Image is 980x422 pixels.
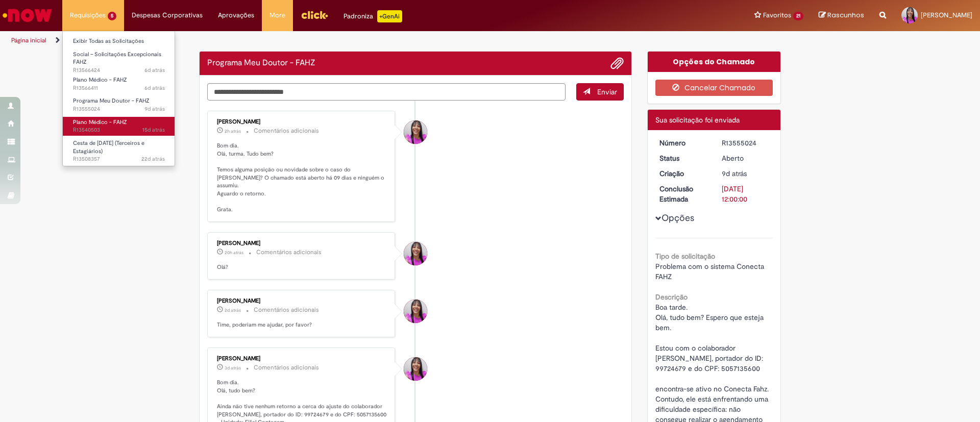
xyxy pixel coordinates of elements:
[652,168,715,179] dt: Criação
[11,36,46,44] a: Página inicial
[108,12,116,20] span: 5
[63,36,175,47] a: Exibir Todas as Solicitações
[655,115,740,125] span: Sua solicitação foi enviada
[225,365,241,371] time: 29/09/2025 08:42:16
[404,120,427,144] div: Lauane Laissa De Oliveira
[217,119,387,125] div: [PERSON_NAME]
[73,51,161,66] span: Social – Solicitações Excepcionais FAHZ
[301,7,328,22] img: click_logo_yellow_360x200.png
[225,307,241,313] time: 29/09/2025 16:27:38
[217,321,387,329] p: Time, poderiam me ajudar, por favor?
[819,11,864,20] a: Rascunhos
[722,169,747,178] span: 9d atrás
[142,126,165,134] time: 16/09/2025 15:52:23
[73,155,165,163] span: R13508357
[722,169,747,178] time: 22/09/2025 12:50:02
[63,138,175,160] a: Aberto R13508357 : Cesta de Natal (Terceiros e Estagiários)
[73,105,165,113] span: R13555024
[73,76,127,84] span: Plano Médico - FAHZ
[73,97,150,105] span: Programa Meu Doutor - FAHZ
[254,363,319,372] small: Comentários adicionais
[207,83,566,101] textarea: Digite sua mensagem aqui...
[655,80,773,96] button: Cancelar Chamado
[144,66,165,74] time: 25/09/2025 12:24:07
[73,139,144,155] span: Cesta de [DATE] (Terceiros e Estagiários)
[142,126,165,134] span: 15d atrás
[217,142,387,214] p: Bom dia. Olá, turma. Tudo bem? Temos alguma posição ou novidade sobre o caso do [PERSON_NAME]? O ...
[722,184,769,204] div: [DATE] 12:00:00
[144,105,165,113] span: 9d atrás
[217,298,387,304] div: [PERSON_NAME]
[217,240,387,246] div: [PERSON_NAME]
[722,168,769,179] div: 22/09/2025 12:50:02
[652,153,715,163] dt: Status
[141,155,165,163] span: 22d atrás
[404,357,427,381] div: Lauane Laissa De Oliveira
[73,66,165,75] span: R13566424
[63,49,175,71] a: Aberto R13566424 : Social – Solicitações Excepcionais FAHZ
[218,10,254,20] span: Aprovações
[254,127,319,135] small: Comentários adicionais
[62,31,175,166] ul: Requisições
[256,248,322,257] small: Comentários adicionais
[225,128,241,134] time: 01/10/2025 10:33:57
[73,126,165,134] span: R13540503
[63,75,175,93] a: Aberto R13566411 : Plano Médico - FAHZ
[207,59,315,68] h2: Programa Meu Doutor - FAHZ Histórico de tíquete
[269,10,285,20] span: More
[655,292,688,302] b: Descrição
[652,184,715,204] dt: Conclusão Estimada
[722,138,769,148] div: R13555024
[576,83,624,101] button: Enviar
[827,10,864,20] span: Rascunhos
[921,11,972,19] span: [PERSON_NAME]
[225,250,243,256] time: 30/09/2025 16:37:49
[597,87,617,96] span: Enviar
[132,10,203,20] span: Despesas Corporativas
[225,128,241,134] span: 2h atrás
[63,95,175,114] a: Aberto R13555024 : Programa Meu Doutor - FAHZ
[225,307,241,313] span: 2d atrás
[404,242,427,265] div: Lauane Laissa De Oliveira
[217,263,387,271] p: Olá?
[144,84,165,92] time: 25/09/2025 12:20:50
[254,306,319,314] small: Comentários adicionais
[652,138,715,148] dt: Número
[648,52,781,72] div: Opções do Chamado
[404,300,427,323] div: Lauane Laissa De Oliveira
[217,356,387,362] div: [PERSON_NAME]
[377,10,402,22] p: +GenAi
[344,10,402,22] div: Padroniza
[722,153,769,163] div: Aberto
[144,66,165,74] span: 6d atrás
[225,250,243,256] span: 20h atrás
[8,31,646,50] ul: Trilhas de página
[655,252,715,261] b: Tipo de solicitação
[63,117,175,136] a: Aberto R13540503 : Plano Médico - FAHZ
[763,10,791,20] span: Favoritos
[70,10,106,20] span: Requisições
[1,5,54,26] img: ServiceNow
[225,365,241,371] span: 3d atrás
[73,84,165,92] span: R13566411
[610,57,624,70] button: Adicionar anexos
[655,262,766,281] span: Problema com o sistema Conecta FAHZ
[793,12,803,20] span: 21
[144,84,165,92] span: 6d atrás
[73,118,127,126] span: Plano Médico - FAHZ
[141,155,165,163] time: 09/09/2025 15:16:58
